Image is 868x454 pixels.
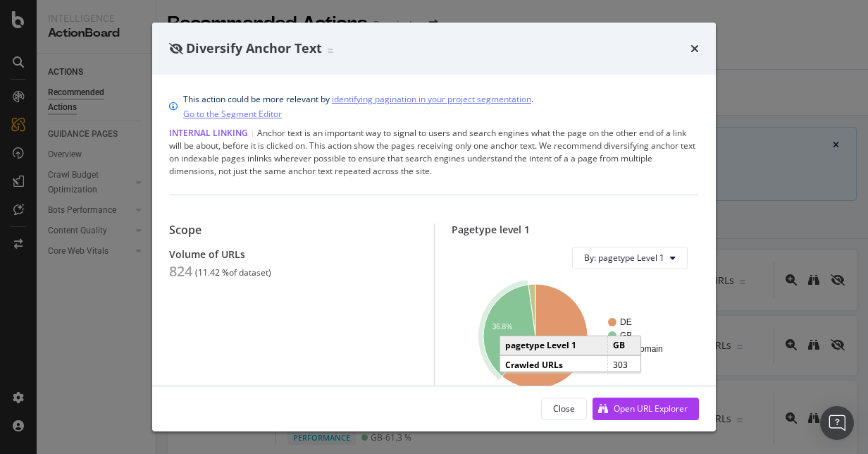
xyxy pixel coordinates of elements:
[332,92,531,106] a: identifying pagination in your project segmentation
[541,398,587,420] button: Close
[572,247,688,269] button: By: pagetype Level 1
[328,49,333,53] img: Equal
[183,92,533,121] div: This action could be more relevant by .
[614,403,688,415] div: Open URL Explorer
[169,248,417,260] div: Volume of URLs
[169,92,699,121] div: info banner
[584,252,664,264] span: By: pagetype Level 1
[183,106,282,121] a: Go to the Segment Editor
[593,398,699,420] button: Open URL Explorer
[620,331,632,340] text: GB
[452,223,700,235] div: Pagetype level 1
[492,323,512,331] text: 36.8%
[169,127,699,178] div: Anchor text is an important way to signal to users and search engines what the page on the other ...
[620,317,632,327] text: DE
[690,39,699,58] div: times
[620,344,663,354] text: Subdomain
[820,406,854,440] div: Open Intercom Messenger
[169,43,183,54] div: eye-slash
[563,345,577,352] text: 61%
[186,39,322,56] span: Diversify Anchor Text
[169,263,192,280] div: 824
[553,403,575,415] div: Close
[152,23,716,431] div: modal
[195,268,271,278] div: ( 11.42 % of dataset )
[463,281,683,391] svg: A chart.
[169,223,417,237] div: Scope
[169,127,248,139] span: Internal Linking
[250,127,255,139] span: |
